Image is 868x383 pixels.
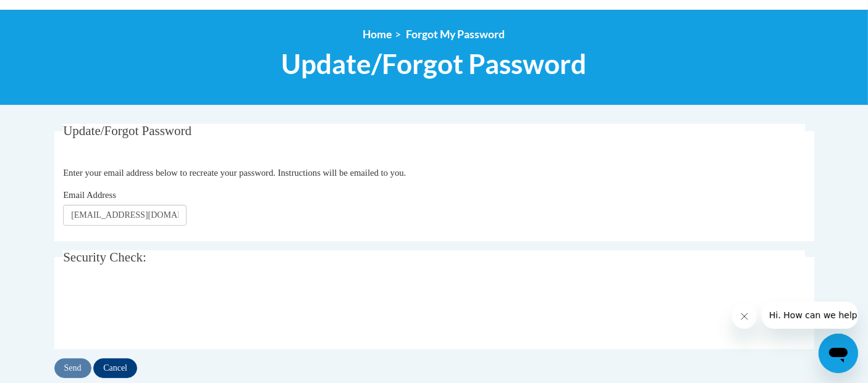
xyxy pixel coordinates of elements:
span: Email Address [63,190,116,200]
iframe: Message from company [762,302,858,329]
span: Hi. How can we help? [7,9,100,19]
input: Cancel [93,358,137,378]
span: Update/Forgot Password [282,47,587,80]
span: Forgot My Password [407,28,505,41]
span: Enter your email address below to recreate your password. Instructions will be emailed to you. [63,168,406,178]
span: Update/Forgot Password [63,123,192,138]
iframe: reCAPTCHA [63,286,251,334]
input: Email [63,205,187,226]
iframe: Close message [732,304,757,329]
span: Security Check: [63,250,146,265]
iframe: Button to launch messaging window [819,334,858,373]
a: Home [363,28,392,41]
